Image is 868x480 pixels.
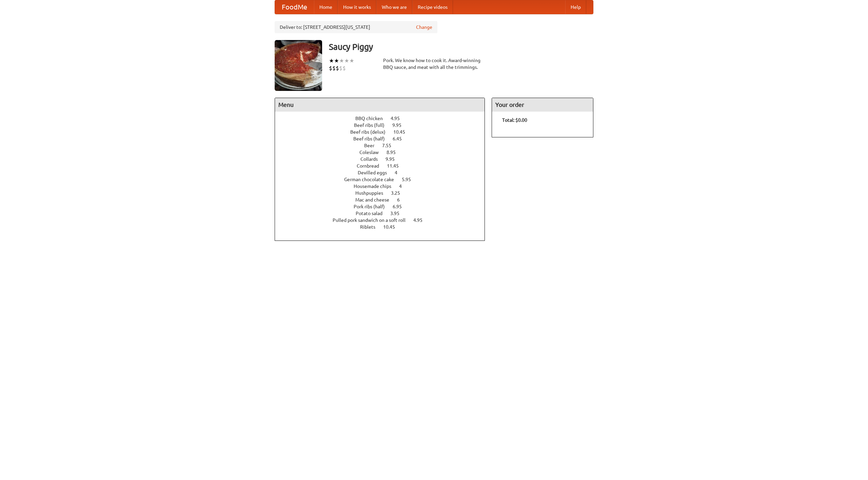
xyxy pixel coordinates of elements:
a: Change [416,24,432,31]
a: Collards 9.95 [360,156,407,162]
img: angular.jpg [275,40,322,91]
span: Collards [360,156,384,162]
span: 10.45 [393,129,412,135]
li: $ [332,64,336,72]
span: 6.45 [393,136,409,141]
span: Pork ribs (half) [354,204,392,209]
span: Cornbread [357,163,386,169]
li: $ [336,64,339,72]
a: Devilled eggs 4 [358,170,410,175]
span: Riblets [360,224,382,230]
span: Mac and cheese [355,197,396,203]
span: 4.95 [391,116,407,121]
a: Recipe videos [412,0,453,14]
span: 6 [397,197,407,203]
span: Coleslaw [359,150,386,155]
li: ★ [344,57,349,64]
li: $ [329,64,332,72]
span: 6.95 [393,204,409,209]
a: German chocolate cake 5.95 [344,177,423,182]
a: Pork ribs (half) 6.95 [354,204,414,209]
span: 8.95 [387,150,402,155]
a: Beef ribs (delux) 10.45 [350,129,418,135]
span: 4.95 [413,217,429,223]
span: Beef ribs (half) [353,136,392,141]
a: How it works [338,0,376,14]
a: Riblets 10.45 [360,224,408,230]
span: Housemade chips [354,184,398,189]
span: 4 [395,170,404,175]
h4: Menu [275,98,485,112]
a: Beef ribs (half) 6.45 [353,136,414,141]
span: 4 [399,184,409,189]
a: Cornbread 11.45 [357,163,411,169]
a: Home [314,0,338,14]
span: 7.55 [382,143,398,148]
a: Housemade chips 4 [354,184,414,189]
li: ★ [339,57,344,64]
span: 3.25 [391,190,407,196]
li: ★ [329,57,334,64]
a: FoodMe [275,0,314,14]
a: Beer 7.55 [364,143,404,148]
a: Pulled pork sandwich on a soft roll 4.95 [333,217,435,223]
h4: Your order [492,98,593,112]
span: Hushpuppies [355,190,390,196]
a: Help [565,0,586,14]
a: Potato salad 3.95 [356,211,412,216]
a: Who we are [376,0,412,14]
span: 5.95 [402,177,418,182]
a: Coleslaw 8.95 [359,150,408,155]
span: Pulled pork sandwich on a soft roll [333,217,412,223]
div: Pork. We know how to cook it. Award-winning BBQ sauce, and meat with all the trimmings. [383,57,485,71]
span: 3.95 [390,211,406,216]
span: BBQ chicken [355,116,390,121]
a: Mac and cheese 6 [355,197,412,203]
span: Beer [364,143,381,148]
span: German chocolate cake [344,177,401,182]
span: 10.45 [383,224,402,230]
span: 9.95 [386,156,401,162]
span: 11.45 [387,163,406,169]
li: $ [342,64,346,72]
span: Potato salad [356,211,389,216]
li: $ [339,64,342,72]
a: Beef ribs (full) 9.95 [354,122,414,128]
b: Total: $0.00 [502,117,527,123]
span: Beef ribs (delux) [350,129,392,135]
a: Hushpuppies 3.25 [355,190,413,196]
h3: Saucy Piggy [329,40,593,54]
div: Deliver to: [STREET_ADDRESS][US_STATE] [275,21,437,33]
li: ★ [334,57,339,64]
a: BBQ chicken 4.95 [355,116,412,121]
span: Beef ribs (full) [354,122,391,128]
span: Devilled eggs [358,170,394,175]
span: 9.95 [392,122,408,128]
li: ★ [349,57,354,64]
